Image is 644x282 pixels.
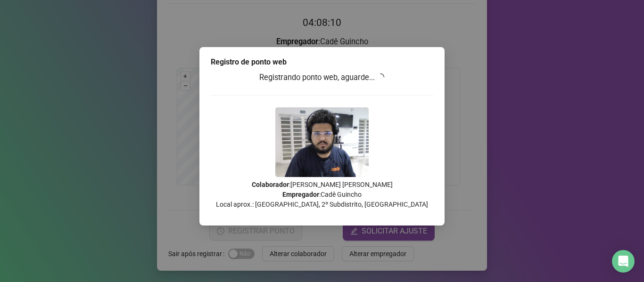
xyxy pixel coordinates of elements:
p: : [PERSON_NAME] [PERSON_NAME] : Cadê Guincho Local aprox.: [GEOGRAPHIC_DATA], 2º Subdistrito, [GE... [211,180,433,209]
span: loading [376,73,386,82]
div: Open Intercom Messenger [612,250,635,273]
strong: Empregador [282,191,319,198]
div: Registro de ponto web [211,56,433,68]
strong: Colaborador [252,181,289,188]
h3: Registrando ponto web, aguarde... [211,72,433,84]
img: 9k= [275,107,369,177]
